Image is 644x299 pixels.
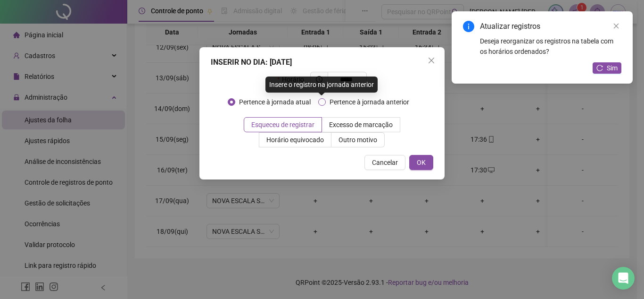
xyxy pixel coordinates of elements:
[316,76,322,83] span: clock-circle
[251,121,314,128] span: Esqueceu de registrar
[266,136,324,144] span: Horário equivocado
[265,77,378,93] div: Insere o registro na jornada anterior
[409,155,433,170] button: OK
[593,62,621,74] button: Sim
[417,157,426,168] span: OK
[607,63,618,73] span: Sim
[463,21,474,32] span: info-circle
[326,97,413,107] span: Pertence à jornada anterior
[372,157,398,168] span: Cancelar
[613,23,619,29] span: close
[611,21,621,31] a: Close
[428,57,435,64] span: close
[480,36,621,57] div: Deseja reorganizar os registros na tabela com os horários ordenados?
[612,267,635,290] div: Open Intercom Messenger
[329,121,393,128] span: Excesso de marcação
[480,21,621,32] div: Atualizar registros
[596,65,603,71] span: reload
[277,72,310,87] label: Horário
[211,57,433,68] div: INSERIR NO DIA : [DATE]
[339,136,377,144] span: Outro motivo
[364,155,405,170] button: Cancelar
[424,53,439,68] button: Close
[235,97,314,107] span: Pertence à jornada atual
